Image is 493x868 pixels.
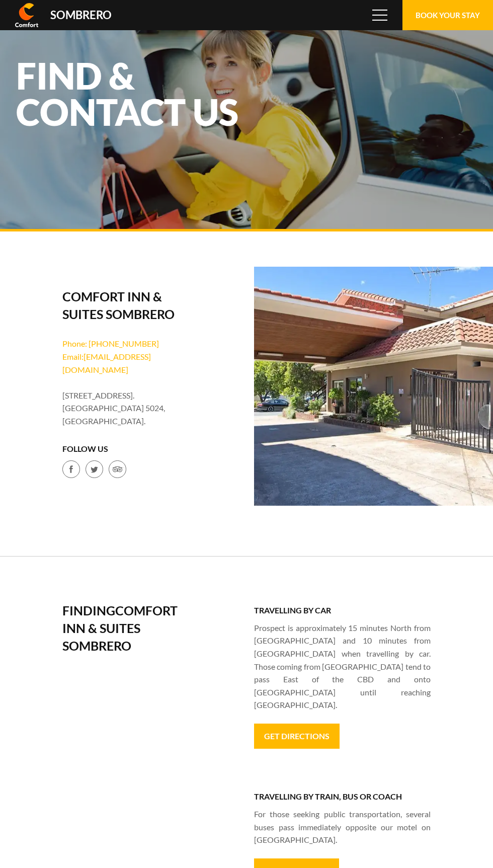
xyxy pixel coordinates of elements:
[16,57,293,130] h1: Find & Contact Us
[62,352,151,374] a: Email Comfort Inn & Suites Sombrero
[62,389,177,428] li: [STREET_ADDRESS]. [GEOGRAPHIC_DATA] 5024, [GEOGRAPHIC_DATA].
[62,339,159,348] a: Phone: [PHONE_NUMBER]
[50,10,112,21] div: Sombrero
[15,3,38,27] img: Comfort Inn & Suites Sombrero
[254,621,431,712] p: Prospect is approximately 15 minutes North from [GEOGRAPHIC_DATA] and 10 minutes from [GEOGRAPHIC...
[254,808,431,846] p: For those seeking public transportation, several buses pass immediately opposite our motel on [GE...
[62,602,177,655] h2: Finding Comfort Inn & Suites Sombrero
[62,288,177,323] h2: Comfort Inn & Suites Sombrero
[254,606,431,615] h3: Travelling by car
[372,10,387,21] span: Menu
[254,724,340,749] a: Get directions
[254,267,493,506] img: reception
[62,442,177,455] h4: Follow Us
[254,792,431,802] h3: Travelling by train, bus or coach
